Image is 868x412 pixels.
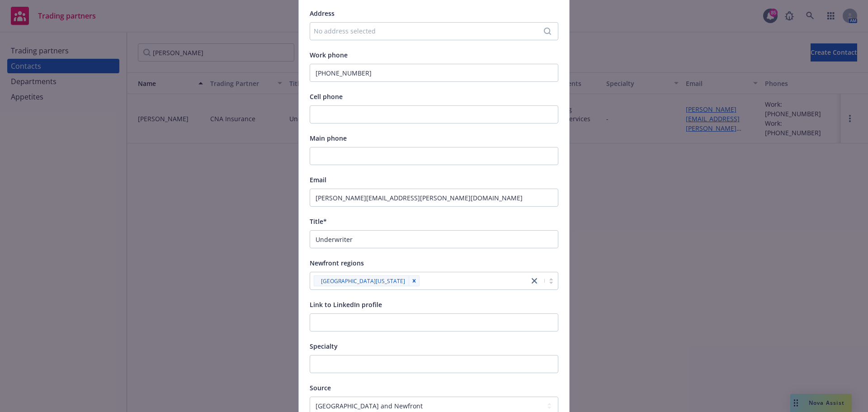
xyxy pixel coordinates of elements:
[321,276,405,286] span: [GEOGRAPHIC_DATA][US_STATE]
[310,51,348,59] span: Work phone
[310,92,343,101] span: Cell phone
[310,342,338,350] span: Specialty
[317,276,405,286] span: [GEOGRAPHIC_DATA][US_STATE]
[409,275,420,286] div: Remove [object Object]
[310,384,331,392] span: Source
[544,28,551,35] svg: Search
[310,9,335,18] span: Address
[310,300,382,309] span: Link to LinkedIn profile
[529,275,540,286] a: close
[314,26,545,36] div: No address selected
[310,259,364,267] span: Newfront regions
[310,134,347,142] span: Main phone
[310,217,327,226] span: Title*
[310,22,558,40] button: No address selected
[310,175,326,184] span: Email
